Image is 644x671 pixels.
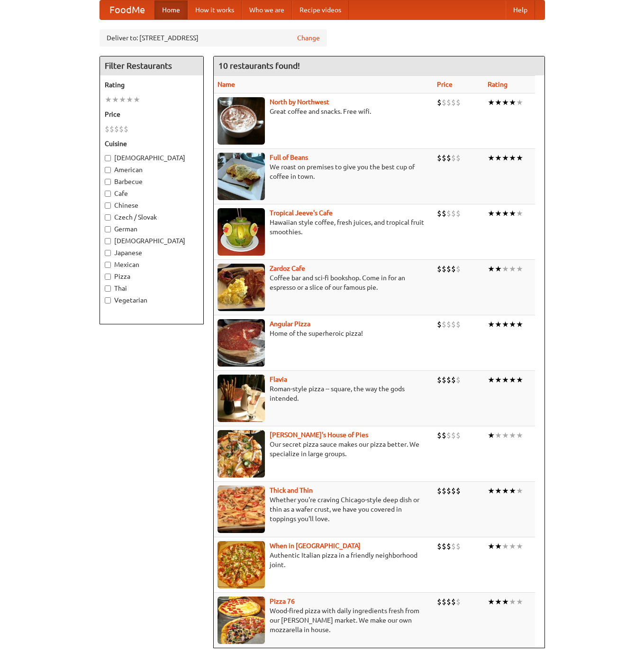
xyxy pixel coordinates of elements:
li: ★ [509,153,516,163]
li: ★ [495,153,502,163]
b: North by Northwest [270,98,329,106]
li: ★ [495,319,502,330]
li: $ [437,208,442,219]
p: Hawaiian style coffee, fresh juices, and tropical fruit smoothies. [218,218,430,237]
li: $ [437,430,442,441]
li: $ [119,124,124,134]
li: ★ [509,486,516,496]
p: Authentic Italian pizza in a friendly neighborhood joint. [218,551,430,570]
label: Mexican [105,260,199,269]
li: $ [105,124,109,134]
li: ★ [488,264,495,274]
li: $ [451,430,456,441]
li: $ [451,486,456,496]
p: Great coffee and snacks. Free wifi. [218,107,430,116]
li: ★ [495,597,502,607]
li: $ [446,541,451,552]
li: $ [442,430,446,441]
label: [DEMOGRAPHIC_DATA] [105,236,199,246]
li: $ [446,430,451,441]
input: Vegetarian [105,297,111,303]
input: American [105,167,111,173]
li: $ [456,597,461,607]
label: Barbecue [105,177,199,186]
input: Cafe [105,191,111,197]
label: Chinese [105,201,199,210]
a: Pizza 76 [270,597,295,605]
li: $ [451,208,456,219]
a: Zardoz Cafe [270,265,305,272]
li: $ [456,319,461,330]
li: ★ [516,486,523,496]
li: ★ [488,319,495,330]
input: Barbecue [105,179,111,185]
li: ★ [509,208,516,219]
input: [DEMOGRAPHIC_DATA] [105,155,111,161]
li: ★ [516,597,523,607]
div: Deliver to: [STREET_ADDRESS] [100,29,327,46]
label: American [105,165,199,175]
li: $ [442,97,446,108]
li: ★ [488,541,495,552]
b: Thick and Thin [270,487,313,494]
li: $ [437,153,442,163]
li: $ [437,486,442,496]
li: $ [451,375,456,385]
label: Czech / Slovak [105,212,199,222]
a: Flavia [270,376,287,383]
li: $ [446,319,451,330]
a: When in [GEOGRAPHIC_DATA] [270,542,361,550]
li: ★ [495,486,502,496]
li: $ [451,597,456,607]
h5: Price [105,110,199,119]
li: $ [437,97,442,108]
p: We roast on premises to give you the best cup of coffee in town. [218,162,430,181]
input: German [105,226,111,232]
li: ★ [112,94,119,105]
li: $ [456,97,461,108]
input: Pizza [105,274,111,280]
b: [PERSON_NAME]'s House of Pies [270,431,368,439]
a: Help [506,0,535,19]
li: $ [456,375,461,385]
li: ★ [488,153,495,163]
li: $ [456,541,461,552]
img: luigis.jpg [218,430,265,478]
li: $ [109,124,114,134]
b: Angular Pizza [270,320,310,328]
li: ★ [509,430,516,441]
li: $ [446,597,451,607]
li: $ [456,430,461,441]
li: ★ [516,430,523,441]
input: Japanese [105,250,111,256]
label: Japanese [105,248,199,257]
li: $ [442,319,446,330]
li: ★ [516,153,523,163]
li: ★ [502,208,509,219]
a: Name [218,81,235,88]
li: ★ [133,94,140,105]
img: flavia.jpg [218,375,265,422]
li: $ [442,597,446,607]
img: pizza76.jpg [218,597,265,644]
img: zardoz.jpg [218,264,265,311]
li: $ [456,153,461,163]
li: ★ [105,94,112,105]
li: $ [451,264,456,274]
li: $ [451,153,456,163]
li: $ [446,208,451,219]
li: ★ [495,541,502,552]
li: ★ [488,486,495,496]
li: ★ [126,94,133,105]
h4: Filter Restaurants [100,56,203,75]
li: $ [446,375,451,385]
li: $ [446,486,451,496]
li: $ [442,486,446,496]
a: Full of Beans [270,154,308,161]
li: $ [451,541,456,552]
a: Rating [488,81,508,88]
li: $ [437,375,442,385]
